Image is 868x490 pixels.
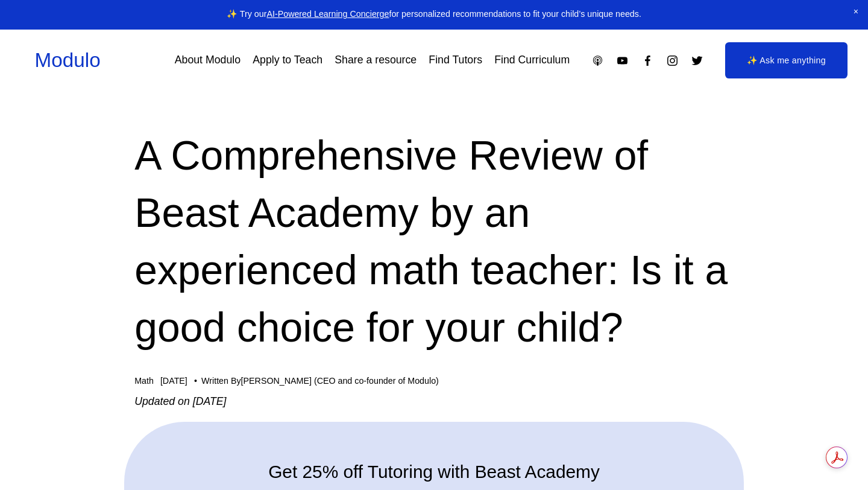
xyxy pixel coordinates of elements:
[35,49,101,71] a: Modulo
[335,49,417,71] a: Share a resource
[494,49,570,71] a: Find Curriculum
[725,42,848,78] a: ✨ Ask me anything
[266,9,389,19] a: AI-Powered Learning Concierge
[241,376,439,386] a: [PERSON_NAME] (CEO and co-founder of Modulo)
[591,54,604,67] a: Apple Podcasts
[134,376,154,386] a: Math
[134,127,734,357] h1: A Comprehensive Review of Beast Academy by an experienced math teacher: Is it a good choice for y...
[134,395,226,407] em: Updated on [DATE]
[641,54,654,67] a: Facebook
[203,459,666,485] h2: Get 25% off Tutoring with Beast Academy
[691,54,703,67] a: Twitter
[429,49,482,71] a: Find Tutors
[616,54,629,67] a: YouTube
[253,49,322,71] a: Apply to Teach
[666,54,679,67] a: Instagram
[175,49,241,71] a: About Modulo
[160,376,187,386] span: [DATE]
[201,376,439,386] div: Written By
